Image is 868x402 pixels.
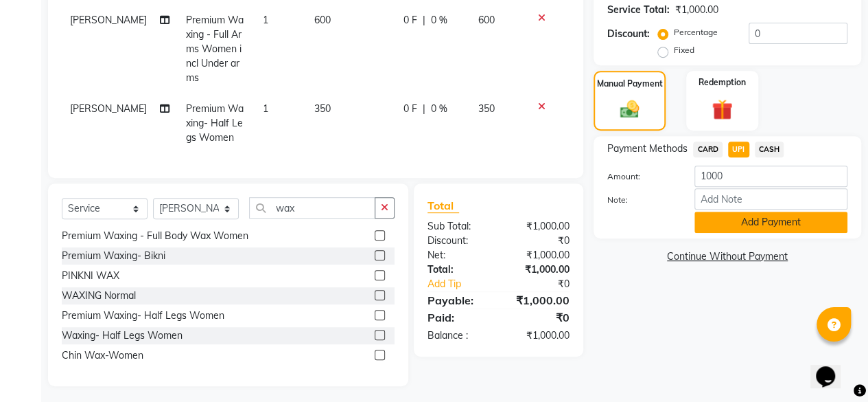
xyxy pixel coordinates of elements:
div: ₹1,000.00 [675,3,718,17]
span: Payment Methods [607,142,688,156]
span: CASH [755,142,784,157]
span: 350 [314,102,331,115]
label: Fixed [674,44,694,56]
span: 0 % [431,13,447,27]
input: Search or Scan [249,197,375,219]
div: ₹0 [498,309,580,326]
img: _cash.svg [614,98,646,120]
span: Premium Waxing - Full Arms Women incl Under arms [186,14,244,84]
span: 0 % [431,102,447,116]
span: 600 [314,14,331,26]
label: Note: [597,194,684,206]
div: PINKNI WAX [62,269,119,283]
div: ₹0 [512,277,580,291]
input: Amount [694,166,847,187]
div: ₹1,000.00 [498,263,580,277]
span: [PERSON_NAME] [70,102,147,115]
span: Total [427,199,459,213]
button: Add Payment [694,212,847,233]
div: Payable: [417,292,499,309]
div: ₹1,000.00 [498,219,580,234]
a: Continue Without Payment [596,249,858,264]
img: _gift.svg [705,97,739,122]
span: UPI [728,142,749,157]
div: ₹1,000.00 [498,328,580,343]
div: ₹1,000.00 [498,248,580,263]
div: WAXING Normal [62,289,136,303]
span: Premium Waxing- Half Legs Women [186,102,244,144]
div: Chin Wax-Women [62,348,143,363]
label: Percentage [674,26,718,38]
span: 0 F [403,102,417,116]
span: 1 [263,102,268,115]
div: Premium Waxing- Half Legs Women [62,309,224,323]
span: 600 [478,14,494,26]
iframe: chat widget [810,347,854,388]
span: 0 F [403,13,417,27]
input: Add Note [694,188,847,210]
a: Add Tip [417,277,512,291]
span: | [423,13,425,27]
span: 1 [263,14,268,26]
div: ₹1,000.00 [498,292,580,309]
label: Redemption [699,76,746,89]
div: Net: [417,248,499,263]
label: Manual Payment [597,78,663,90]
span: | [423,102,425,116]
div: Premium Waxing- Bikni [62,249,165,263]
span: [PERSON_NAME] [70,14,147,26]
div: Premium Waxing - Full Body Wax Women [62,229,248,243]
label: Amount: [597,170,684,183]
div: Total: [417,263,499,277]
div: Discount: [607,27,650,41]
div: Paid: [417,309,499,326]
div: Balance : [417,328,499,343]
div: Service Total: [607,3,670,17]
div: Sub Total: [417,219,499,234]
span: 350 [478,102,494,115]
div: Waxing- Half Legs Women [62,328,183,343]
div: Discount: [417,234,499,248]
span: CARD [693,142,723,157]
div: ₹0 [498,234,580,248]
